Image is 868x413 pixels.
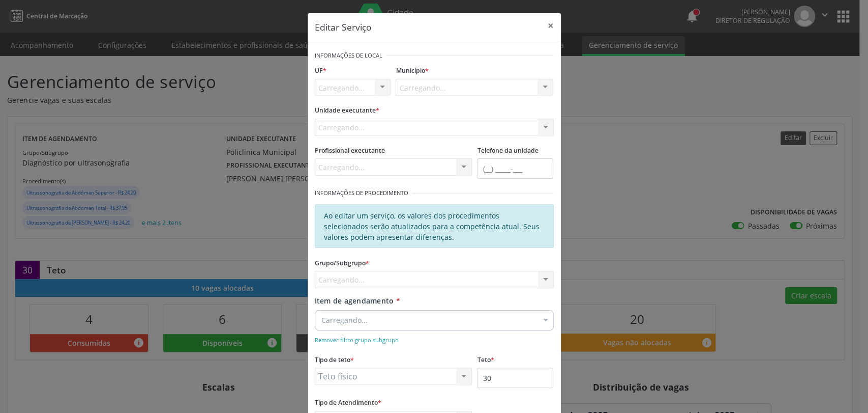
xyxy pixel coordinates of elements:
label: Teto [477,352,494,368]
button: Close [541,13,561,38]
input: Ex. 100 [477,368,553,388]
span: Item de agendamento [315,296,394,306]
a: Remover filtro grupo subgrupo [315,335,399,344]
small: Informações de Procedimento [315,189,408,198]
label: Tipo de Atendimento [315,395,381,411]
label: Telefone da unidade [477,143,538,159]
h5: Editar Serviço [315,20,372,34]
small: Remover filtro grupo subgrupo [315,336,399,344]
label: UF [315,63,326,79]
span: Carregando... [321,315,368,325]
div: Ao editar um serviço, os valores dos procedimentos selecionados serão atualizados para a competên... [315,204,554,248]
label: Município [396,63,428,79]
label: Grupo/Subgrupo [315,255,369,271]
small: Informações de Local [315,51,382,60]
label: Tipo de teto [315,352,354,368]
input: (__) _____-___ [477,158,553,179]
label: Profissional executante [315,143,385,159]
label: Unidade executante [315,103,379,119]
